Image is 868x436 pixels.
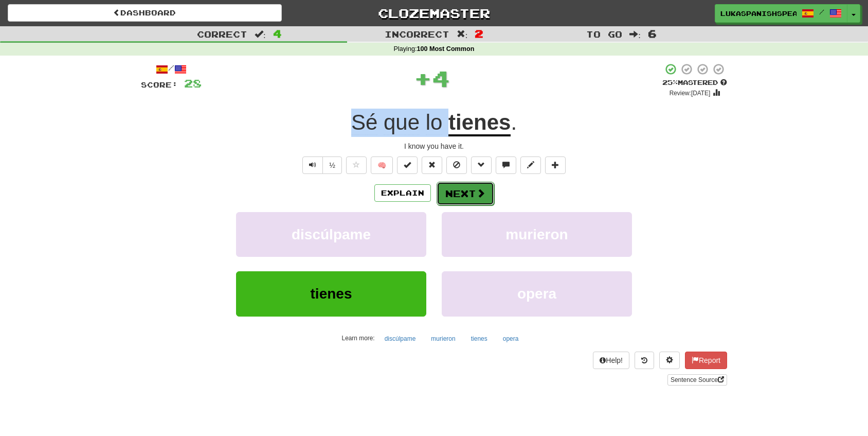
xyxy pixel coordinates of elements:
[685,352,727,369] button: Report
[302,156,323,174] button: Play sentence audio (ctl+space)
[8,4,282,22] a: Dashboard
[141,141,727,151] div: I know you have it.
[442,271,632,316] button: opera
[437,182,494,205] button: Next
[667,374,727,386] a: Sentence Source
[457,30,468,39] span: :
[586,29,622,39] span: To go
[475,27,483,40] span: 2
[292,226,371,242] span: discúlpame
[520,156,541,174] button: Edit sentence (alt+d)
[448,110,511,136] u: tienes
[629,30,641,39] span: :
[517,286,556,302] span: opera
[432,65,450,91] span: 4
[297,4,571,22] a: Clozemaster
[715,4,847,23] a: LukaSpanishSpeakerIntheMaking /
[593,352,629,369] button: Help!
[442,212,632,257] button: murieron
[351,110,377,135] span: Sé
[417,45,474,53] strong: 100 Most Common
[465,331,493,346] button: tienes
[311,286,352,302] span: tienes
[385,29,449,39] span: Incorrect
[662,78,678,86] span: 25 %
[545,156,566,174] button: Add to collection (alt+a)
[346,156,367,174] button: Favorite sentence (alt+f)
[397,156,418,174] button: Set this sentence to 100% Mastered (alt+m)
[720,9,797,18] span: LukaSpanishSpeakerIntheMaking
[300,156,342,174] div: Text-to-speech controls
[425,331,461,346] button: murieron
[374,184,431,202] button: Explain
[670,90,711,97] small: Review: [DATE]
[197,29,247,39] span: Correct
[426,110,443,135] span: lo
[379,331,422,346] button: discúlpame
[141,80,178,89] span: Score:
[236,212,426,257] button: discúlpame
[446,156,467,174] button: Ignore sentence (alt+i)
[662,78,727,88] div: Mastered
[255,30,266,39] span: :
[497,331,525,346] button: opera
[471,156,492,174] button: Grammar (alt+g)
[141,63,202,76] div: /
[322,156,342,174] button: ½
[184,77,202,90] span: 28
[422,156,442,174] button: Reset to 0% Mastered (alt+r)
[505,226,568,242] span: murieron
[273,27,282,40] span: 4
[236,271,426,316] button: tienes
[384,110,420,135] span: que
[342,335,375,342] small: Learn more:
[371,156,393,174] button: 🧠
[635,352,654,369] button: Round history (alt+y)
[496,156,516,174] button: Discuss sentence (alt+u)
[414,63,432,94] span: +
[511,110,517,134] span: .
[648,27,657,40] span: 6
[819,8,824,15] span: /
